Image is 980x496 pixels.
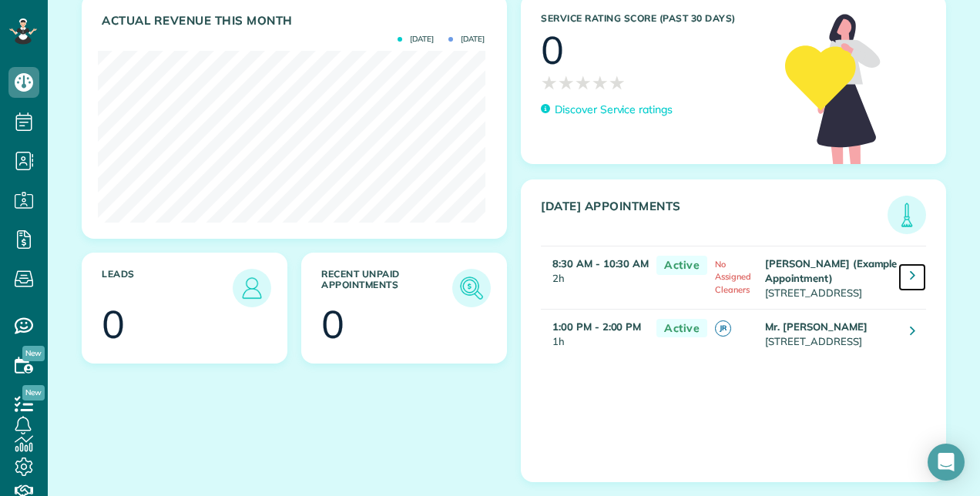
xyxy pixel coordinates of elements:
span: ★ [575,69,592,96]
h3: Actual Revenue this month [102,14,491,28]
div: 0 [321,305,344,344]
span: JR [715,320,731,337]
img: icon_leads-1bed01f49abd5b7fead27621c3d59655bb73ed531f8eeb49469d10e621d6b896.png [237,273,267,303]
h3: Leads [102,269,233,307]
img: icon_unpaid_appointments-47b8ce3997adf2238b356f14209ab4cced10bd1f174958f3ca8f1d0dd7fffeee.png [456,273,487,303]
span: Active [656,319,707,338]
strong: [PERSON_NAME] (Example Appointment) [765,257,897,284]
img: icon_todays_appointments-901f7ab196bb0bea1936b74009e4eb5ffbc2d2711fa7634e0d609ed5ef32b18b.png [891,199,922,230]
td: 2h [541,246,649,309]
span: ★ [609,69,626,96]
a: Discover Service ratings [541,102,673,118]
strong: 1:00 PM - 2:00 PM [552,320,641,333]
h3: [DATE] Appointments [541,199,888,234]
span: No Assigned Cleaners [715,259,751,294]
span: [DATE] [398,35,434,43]
span: ★ [592,69,609,96]
h3: Recent unpaid appointments [321,269,452,307]
span: ★ [558,69,575,96]
span: New [22,346,45,361]
strong: Mr. [PERSON_NAME] [765,320,867,333]
h3: Service Rating score (past 30 days) [541,13,770,24]
span: New [22,385,45,400]
div: 0 [102,305,125,344]
span: ★ [541,69,558,96]
td: [STREET_ADDRESS] [761,309,898,357]
span: Active [656,256,707,275]
td: 1h [541,309,649,357]
p: Discover Service ratings [555,102,673,118]
strong: 8:30 AM - 10:30 AM [552,257,649,270]
td: [STREET_ADDRESS] [761,246,898,309]
div: Open Intercom Messenger [928,444,965,481]
span: [DATE] [448,35,485,43]
div: 0 [541,31,564,69]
